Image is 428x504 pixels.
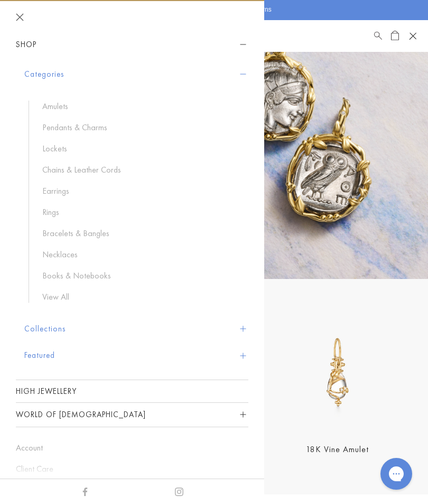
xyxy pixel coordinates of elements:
a: Rings [42,206,238,218]
a: High Jewellery [16,380,248,402]
a: Open Shopping Bag [391,30,399,42]
a: Account [16,442,248,454]
button: Featured [24,342,248,369]
nav: Sidebar navigation [16,33,248,427]
a: 18K Vine Amulet [306,444,369,455]
a: Facebook [81,485,89,497]
button: Close navigation [16,13,24,21]
button: Collections [24,316,248,343]
a: Amulets [42,101,238,112]
a: Client Care [16,463,248,475]
img: P51816-E11VINE [279,313,396,431]
button: Open navigation [405,28,421,44]
iframe: Gorgias live chat messenger [375,454,417,493]
a: Pendants & Charms [42,122,238,133]
a: Necklaces [42,249,238,260]
a: Search [374,30,382,42]
a: Books & Notebooks [42,270,238,282]
a: View All [42,291,238,303]
a: Instagram [175,485,183,497]
button: World of [DEMOGRAPHIC_DATA] [16,403,248,427]
button: Categories [24,61,248,88]
a: Lockets [42,143,238,155]
a: Chains & Leather Cords [42,164,238,176]
a: Bracelets & Bangles [42,228,238,239]
a: Earrings [42,185,238,197]
button: Shop [16,33,248,57]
